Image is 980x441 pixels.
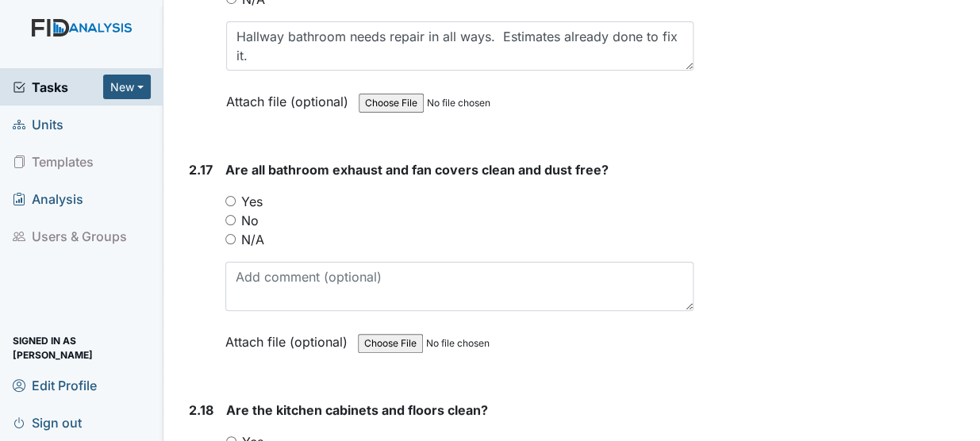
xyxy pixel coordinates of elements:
[189,401,213,420] label: 2.18
[13,410,82,435] span: Sign out
[13,186,83,211] span: Analysis
[241,192,263,211] label: Yes
[225,234,236,244] input: N/A
[226,83,355,111] label: Attach file (optional)
[189,160,213,179] label: 2.17
[103,75,151,99] button: New
[241,211,259,230] label: No
[13,78,103,97] a: Tasks
[225,324,354,351] label: Attach file (optional)
[225,162,609,178] span: Are all bathroom exhaust and fan covers clean and dust free?
[225,215,236,225] input: No
[241,230,264,249] label: N/A
[13,112,63,136] span: Units
[13,336,151,360] span: Signed in as [PERSON_NAME]
[225,196,236,206] input: Yes
[226,402,488,418] span: Are the kitchen cabinets and floors clean?
[13,373,97,397] span: Edit Profile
